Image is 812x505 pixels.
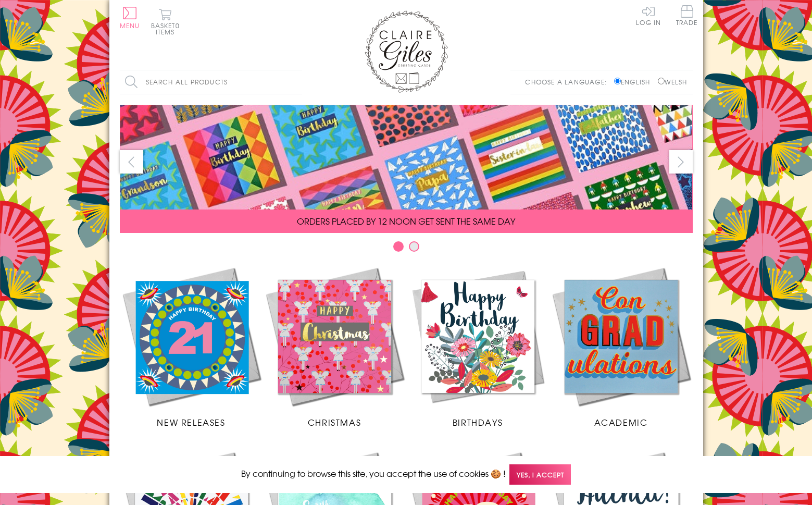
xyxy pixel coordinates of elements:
a: Log In [636,5,661,26]
label: English [614,77,655,87]
button: prev [120,150,143,174]
button: Basket0 items [151,8,180,35]
span: Christmas [308,416,361,428]
span: Trade [676,5,698,26]
p: Choose a language: [525,77,612,87]
input: Search all products [120,70,302,94]
span: Yes, I accept [509,464,571,485]
a: Christmas [263,265,406,428]
span: Menu [120,21,140,30]
a: New Releases [120,265,263,428]
a: Birthdays [406,265,549,428]
a: Academic [549,265,693,428]
img: Claire Giles Greetings Cards [365,10,448,93]
input: Search [292,70,302,94]
span: Academic [594,416,648,428]
button: next [669,150,693,174]
label: Welsh [658,77,688,87]
span: ORDERS PLACED BY 12 NOON GET SENT THE SAME DAY [297,215,515,227]
span: New Releases [157,416,225,428]
span: 0 items [156,21,180,36]
button: Menu [120,7,140,29]
a: Trade [676,5,698,28]
input: Welsh [658,78,665,84]
button: Carousel Page 2 [409,241,419,252]
div: Carousel Pagination [120,241,693,257]
span: Birthdays [453,416,503,428]
button: Carousel Page 1 (Current Slide) [393,241,404,252]
input: English [614,78,621,84]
